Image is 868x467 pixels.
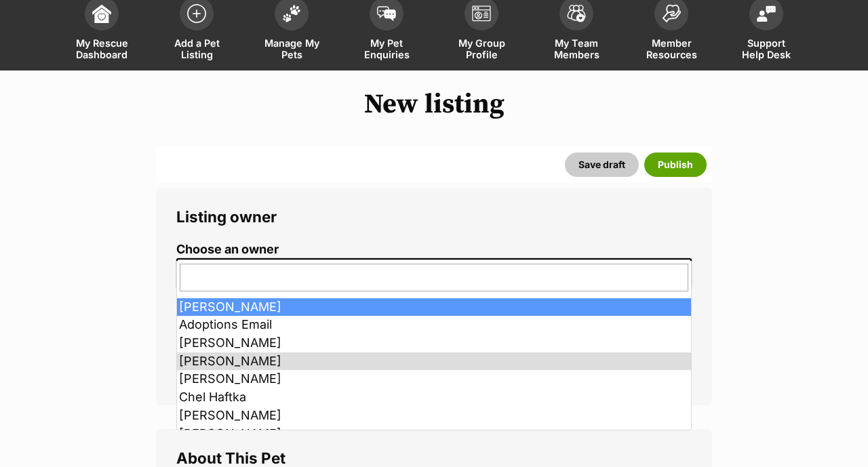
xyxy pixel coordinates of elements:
[177,352,691,371] li: [PERSON_NAME]
[177,370,691,388] li: [PERSON_NAME]
[166,37,227,60] span: Add a Pet Listing
[377,6,396,21] img: pet-enquiries-icon-7e3ad2cf08bfb03b45e93fb7055b45f3efa6380592205ae92323e6603595dc1f.svg
[177,334,691,352] li: [PERSON_NAME]
[261,37,322,60] span: Manage My Pets
[662,4,681,22] img: member-resources-icon-8e73f808a243e03378d46382f2149f9095a855e16c252ad45f914b54edf8863c.svg
[187,4,206,23] img: add-pet-listing-icon-0afa8454b4691262ce3f59096e99ab1cd57d4a30225e0717b998d2c9b9846f56.svg
[757,5,776,22] img: help-desk-icon-fdf02630f3aa405de69fd3d07c3f3aa587a6932b1a1747fa1d2bba05be0121f9.svg
[356,37,417,60] span: My Pet Enquiries
[565,153,639,177] button: Save draft
[177,298,691,317] li: [PERSON_NAME]
[567,5,586,22] img: team-members-icon-5396bd8760b3fe7c0b43da4ab00e1e3bb1a5d9ba89233759b79545d2d3fc5d0d.svg
[176,449,285,467] span: About This Pet
[92,4,111,23] img: dashboard-icon-eb2f2d2d3e046f16d808141f083e7271f6b2e854fb5c12c21221c1fb7104beca.svg
[736,37,797,60] span: Support Help Desk
[641,37,702,60] span: Member Resources
[282,5,301,22] img: manage-my-pets-icon-02211641906a0b7f246fdf0571729dbe1e7629f14944591b6c1af311fb30b64b.svg
[472,5,491,22] img: group-profile-icon-3fa3cf56718a62981997c0bc7e787c4b2cf8bcc04b72c1350f741eb67cf2f40e.svg
[177,407,691,425] li: [PERSON_NAME]
[644,153,707,177] button: Publish
[177,388,691,407] li: Chel Haftka
[176,207,277,226] span: Listing owner
[71,37,132,60] span: My Rescue Dashboard
[546,37,607,60] span: My Team Members
[451,37,512,60] span: My Group Profile
[176,243,692,257] label: Choose an owner
[177,425,691,443] li: [PERSON_NAME]
[177,316,691,334] li: Adoptions Email
[176,258,692,288] span: Ellie Carey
